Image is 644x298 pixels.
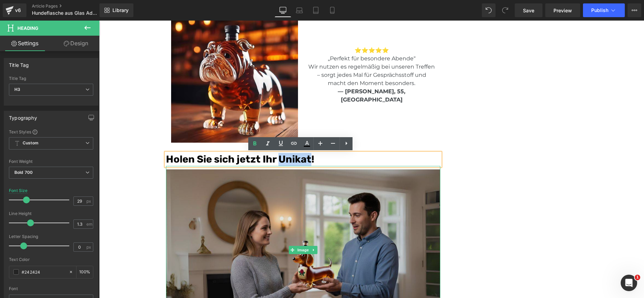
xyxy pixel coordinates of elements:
[9,188,28,193] div: Font Size
[635,275,640,280] span: 1
[275,3,291,17] a: Desktop
[291,3,308,17] a: Laptop
[621,275,637,291] iframe: Intercom live chat
[86,245,92,249] span: px
[498,3,512,17] button: Redo
[229,35,317,41] span: „Perfekt für besondere Abende“
[67,133,215,144] font: Holen Sie sich jetzt Ihr Unikat!
[14,6,22,15] div: v6
[591,8,608,13] span: Publish
[86,199,92,203] span: px
[9,159,93,164] div: Font Weight
[32,3,111,9] a: Article Pages
[209,43,336,66] span: Wir nutzen es regelmäßig bei unseren Treffen – sorgt jedes Mal für Gesprächsstoff und macht den M...
[99,3,133,17] a: New Library
[23,140,38,146] b: Custom
[553,7,572,14] span: Preview
[209,26,336,34] p: ⭐⭐⭐⭐⭐
[523,7,534,14] span: Save
[583,3,625,17] button: Publish
[51,36,101,51] a: Design
[211,225,218,234] a: Expand / Collapse
[9,76,93,81] div: Title Tag
[9,129,93,134] div: Text Styles
[3,3,26,17] a: v6
[112,7,129,13] span: Library
[545,3,580,17] a: Preview
[76,266,93,278] div: %
[628,3,641,17] button: More
[9,286,93,291] div: Font
[239,68,306,82] b: — [PERSON_NAME], 55, [GEOGRAPHIC_DATA]
[9,234,93,239] div: Letter Spacing
[22,268,65,276] input: Color
[482,3,496,17] button: Undo
[324,3,341,17] a: Mobile
[32,10,98,16] span: Hundeflasche aus Glas Adv_Gift
[9,211,93,216] div: Line Height
[14,87,20,92] b: H3
[308,3,324,17] a: Tablet
[9,58,29,68] div: Title Tag
[14,170,33,175] b: Bold 700
[9,257,93,262] div: Text Color
[86,222,92,226] span: em
[197,225,211,234] span: Image
[17,25,38,31] span: Heading
[9,111,37,121] div: Typography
